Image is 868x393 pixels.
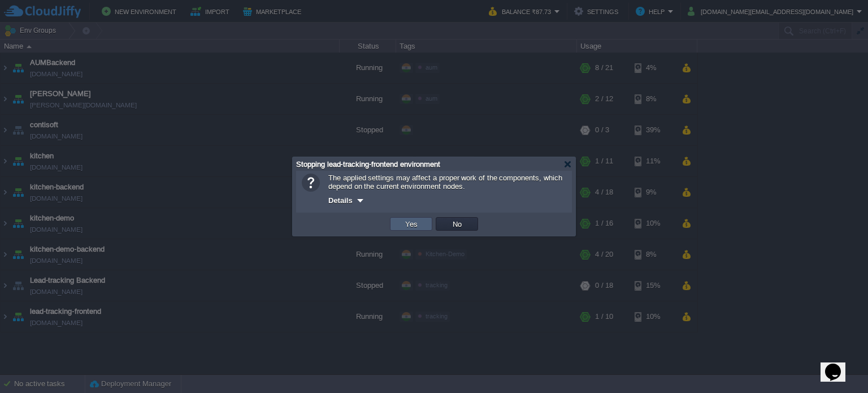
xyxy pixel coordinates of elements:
iframe: chat widget [821,348,857,382]
span: Details [328,196,353,205]
button: Yes [402,219,421,229]
span: Stopping lead-tracking-frontend environment [296,160,440,169]
button: No [449,219,465,229]
span: The applied settings may affect a proper work of the components, which depend on the current envi... [328,174,562,191]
